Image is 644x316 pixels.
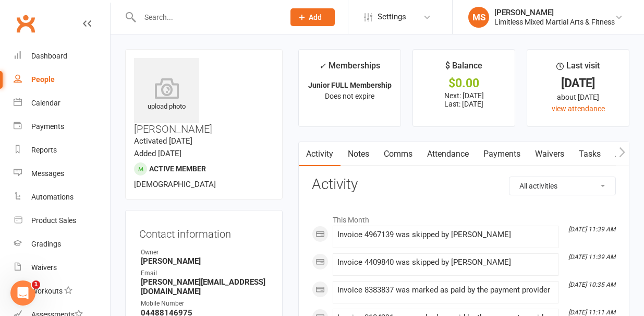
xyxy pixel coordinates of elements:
div: $ Balance [445,59,482,78]
a: Waivers [528,142,572,166]
div: Last visit [556,59,600,78]
a: Gradings [14,232,110,256]
i: [DATE] 11:39 AM [568,253,615,261]
div: Owner [141,248,269,258]
div: $0.00 [422,78,505,89]
a: Workouts [14,279,110,303]
a: People [14,68,110,91]
a: Comms [376,142,420,166]
a: Messages [14,162,110,185]
time: Added [DATE] [134,149,181,158]
div: Gradings [31,240,61,248]
time: Activated [DATE] [134,136,192,146]
div: Memberships [319,59,380,78]
div: Email [141,268,269,278]
a: Payments [476,142,528,166]
a: Waivers [14,256,110,279]
h3: [PERSON_NAME] [134,58,274,135]
div: Calendar [31,99,60,107]
i: [DATE] 10:35 AM [568,281,615,288]
div: Payments [31,122,64,131]
span: Settings [378,5,406,29]
div: Automations [31,193,74,201]
div: [PERSON_NAME] [494,8,615,17]
h3: Contact information [139,224,269,240]
div: [DATE] [537,78,619,89]
i: ✓ [319,61,326,71]
input: Search... [137,10,277,25]
iframe: Intercom live chat [10,280,35,306]
span: Does not expire [325,92,374,100]
button: Add [290,8,335,26]
a: view attendance [552,104,605,113]
p: Next: [DATE] Last: [DATE] [422,91,505,108]
div: Messages [31,169,64,178]
span: Add [309,13,322,21]
div: Reports [31,146,57,154]
a: Reports [14,138,110,162]
a: Calendar [14,91,110,115]
div: Limitless Mixed Martial Arts & Fitness [494,17,615,27]
div: Workouts [31,287,63,295]
div: MS [468,7,489,28]
strong: [PERSON_NAME] [141,256,269,266]
li: This Month [312,209,616,226]
a: Clubworx [13,10,39,37]
div: about [DATE] [537,91,619,103]
div: Waivers [31,263,57,272]
div: upload photo [134,78,199,112]
a: Notes [341,142,376,166]
div: Product Sales [31,216,76,225]
i: [DATE] 11:11 AM [568,309,615,316]
i: [DATE] 11:39 AM [568,226,615,233]
div: Dashboard [31,52,67,60]
a: Activity [299,142,341,166]
a: Product Sales [14,209,110,232]
div: Invoice 8383837 was marked as paid by the payment provider [337,286,554,295]
div: Mobile Number [141,299,269,309]
strong: [PERSON_NAME][EMAIL_ADDRESS][DOMAIN_NAME] [141,277,269,296]
span: [DEMOGRAPHIC_DATA] [134,180,216,189]
div: People [31,75,55,84]
h3: Activity [312,177,616,193]
a: Attendance [420,142,476,166]
a: Automations [14,185,110,209]
span: Active member [149,165,206,173]
span: 1 [32,280,40,289]
a: Dashboard [14,44,110,68]
strong: Junior FULL Membership [308,81,392,89]
a: Payments [14,115,110,138]
div: Invoice 4967139 was skipped by [PERSON_NAME] [337,230,554,239]
div: Invoice 4409840 was skipped by [PERSON_NAME] [337,258,554,267]
a: Tasks [572,142,608,166]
